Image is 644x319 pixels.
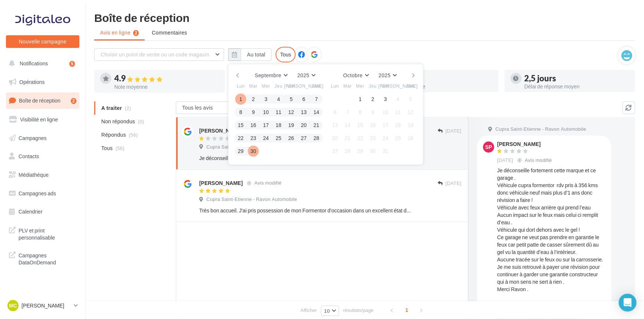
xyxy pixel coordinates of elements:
button: Septembre [252,70,290,81]
div: 4.9 [114,74,219,83]
button: 18 [273,120,284,131]
button: 9 [367,107,378,118]
span: Afficher [300,307,317,314]
button: 10 [380,107,391,118]
span: Campagnes [19,134,47,141]
button: 13 [298,107,309,118]
button: 8 [235,107,246,118]
button: 21 [311,120,322,131]
span: [DATE] [446,128,461,134]
span: [PERSON_NAME] [284,83,324,89]
span: Commentaires [152,29,187,36]
span: Jeu [369,83,377,89]
button: 21 [342,133,353,144]
button: Tous les avis [176,101,250,114]
a: Contacts [4,149,81,164]
span: Jeu [275,83,282,89]
button: 16 [248,120,259,131]
button: 23 [248,133,259,144]
a: Visibilité en ligne [4,112,81,127]
span: [PERSON_NAME] [378,83,418,89]
span: Dim [406,83,415,89]
button: 4 [392,94,404,105]
span: Contacts [19,153,39,159]
div: [PERSON_NAME] [199,127,243,134]
button: 27 [298,133,309,144]
button: 5 [286,94,297,105]
span: Campagnes DataOnDemand [19,250,76,266]
div: 2 [71,98,76,104]
div: Je déconseille fortement cette marque et ce garage . Véhicule cupra formentor rdv pris à 356 kms ... [199,154,413,162]
button: Au total [241,48,272,61]
button: 22 [235,133,246,144]
button: 3 [380,94,391,105]
button: 26 [405,133,416,144]
button: 14 [311,107,322,118]
span: 2025 [298,72,310,78]
span: [DATE] [497,157,513,164]
span: Cupra Saint-Etienne - Ravon Automobile [495,126,586,133]
span: Cupra Saint-Etienne - Ravon Automobile [206,196,297,203]
button: 14 [342,120,353,131]
button: 24 [260,133,272,144]
button: 15 [235,120,246,131]
span: 1 [401,304,413,316]
button: 7 [311,94,322,105]
button: 5 [405,94,416,105]
p: [PERSON_NAME] [22,302,71,309]
button: 2 [248,94,259,105]
button: 1 [235,94,246,105]
span: Boîte de réception [19,97,60,104]
button: 12 [405,107,416,118]
div: Délai de réponse moyen [525,84,630,89]
span: 2025 [379,72,391,78]
button: 29 [235,146,246,157]
button: 6 [298,94,309,105]
button: 25 [392,133,404,144]
div: 2,5 jours [525,74,630,82]
button: 10 [260,107,272,118]
span: Calendrier [19,208,43,215]
button: 28 [342,146,353,157]
button: 17 [380,120,391,131]
button: 4 [273,94,284,105]
a: MC [PERSON_NAME] [6,299,79,313]
button: 16 [367,120,378,131]
button: 20 [329,133,341,144]
button: Notifications 5 [4,56,78,71]
span: Avis modifié [254,180,282,186]
span: 10 [324,308,330,314]
div: Taux de réponse [388,84,493,89]
a: Calendrier [4,204,81,219]
span: Médiathèque [19,172,49,178]
a: Campagnes DataOnDemand [4,247,81,269]
div: [PERSON_NAME] [497,141,553,147]
button: 2 [367,94,378,105]
div: Très bon accueil. J'ai pris possession de mon Formentor d'occasion dans un excellent état de prép... [199,207,413,214]
span: (56) [115,145,124,151]
span: Sp [485,143,492,151]
a: Boîte de réception2 [4,92,81,108]
button: 8 [355,107,366,118]
button: 1 [355,94,366,105]
button: 28 [311,133,322,144]
button: 3 [260,94,272,105]
span: Tous [101,144,113,152]
button: 27 [329,146,341,157]
a: Campagnes [4,130,81,146]
button: 19 [286,120,297,131]
button: 22 [355,133,366,144]
a: PLV et print personnalisable [4,222,81,244]
div: Boîte de réception [94,12,635,23]
button: 10 [321,306,339,316]
span: Notifications [20,60,48,66]
span: résultats/page [343,307,374,314]
span: Dim [312,83,321,89]
button: 19 [405,120,416,131]
button: 26 [286,133,297,144]
span: Visibilité en ligne [20,116,58,123]
span: Non répondus [101,118,135,125]
button: 2025 [295,70,319,81]
span: Mar [249,83,257,89]
button: 13 [329,120,341,131]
